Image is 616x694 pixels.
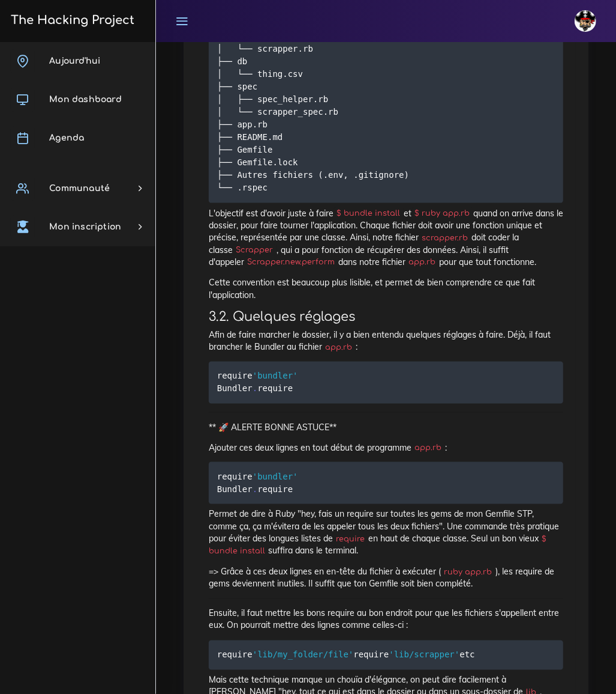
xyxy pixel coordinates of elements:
[217,384,253,394] span: Bundler
[569,4,605,38] a: avatar
[575,10,596,32] img: avatar
[333,534,368,546] code: require
[49,133,84,142] span: Agenda
[389,650,459,660] span: 'lib/scrapper'
[233,245,277,257] code: Scrapper
[49,184,110,193] span: Communauté
[217,470,298,496] code: require require
[217,17,409,195] code: mon_projet ├── lib │ └── scrapper.rb ├── db │ └── thing.csv ├── spec │ ├── spec_helper.rb │ └── s...
[253,650,354,660] span: 'lib/my_folder/file'
[209,566,563,591] p: => Grâce à ces deux lignes en en-tête du fichier à exécuter ( ), les require de gems deviennent i...
[253,472,298,481] span: 'bundler'
[49,222,121,231] span: Mon inscription
[405,257,439,269] code: app.rb
[49,56,100,65] span: Aujourd'hui
[209,534,547,558] code: $ bundle install
[217,648,479,662] code: require require etc
[209,207,563,268] p: L'objectif est d'avoir juste à faire et quand on arrive dans le dossier, pour faire tourner l'app...
[441,567,495,579] code: ruby app.rb
[419,233,471,245] code: scrapper.rb
[209,607,563,632] p: Ensuite, il faut mettre les bons require au bon endroit pour que les fichiers s'appellent entre e...
[209,442,563,454] p: Ajouter ces deux lignes en tout début de programme :
[209,329,563,353] p: Afin de faire marcher le dossier, il y a bien entendu quelques réglages à faire. Déjà, il faut br...
[411,208,473,220] code: $ ruby app.rb
[209,421,563,433] p: ** 🚀 ALERTE BONNE ASTUCE**
[217,370,298,395] code: require require
[244,257,338,269] code: Scrapper.new.perform
[333,208,404,220] code: $ bundle install
[209,508,563,557] p: Permet de dire à Ruby "hey, fais un require sur toutes les gems de mon Gemfile STP, comme ça, ça ...
[253,384,257,394] span: .
[49,95,122,104] span: Mon dashboard
[217,484,253,494] span: Bundler
[209,309,563,324] h3: 3.2. Quelques réglages
[322,342,356,354] code: app.rb
[253,371,298,381] span: 'bundler'
[253,484,257,494] span: .
[7,14,134,27] h3: The Hacking Project
[411,442,445,454] code: app.rb
[209,276,563,301] p: Cette convention est beaucoup plus lisible, et permet de bien comprendre ce que fait l'application.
